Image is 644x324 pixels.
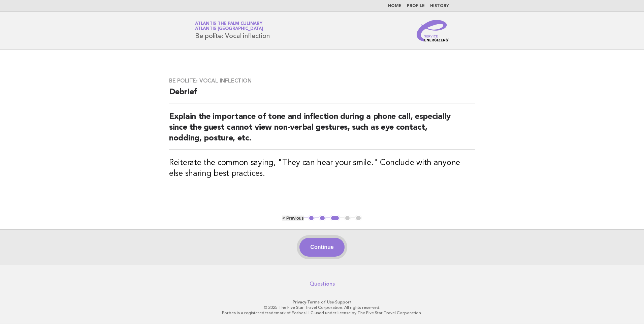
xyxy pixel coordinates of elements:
p: · · [116,299,528,305]
a: Home [388,4,401,8]
button: 2 [319,215,326,222]
h3: Be polite: Vocal inflection [169,77,475,84]
button: Continue [299,238,344,257]
a: History [430,4,449,8]
a: Questions [310,281,335,287]
a: Atlantis The Palm CulinaryAtlantis [GEOGRAPHIC_DATA] [195,22,263,31]
h2: Debrief [169,87,475,103]
h1: Be polite: Vocal inflection [195,22,269,39]
h2: Explain the importance of tone and inflection during a phone call, especially since the guest can... [169,111,475,150]
button: 1 [308,215,315,222]
button: 3 [330,215,340,222]
p: Forbes is a registered trademark of Forbes LLC used under license by The Five Star Travel Corpora... [116,310,528,316]
a: Privacy [293,300,306,304]
p: © 2025 The Five Star Travel Corporation. All rights reserved. [116,305,528,310]
a: Profile [407,4,425,8]
h3: Reiterate the common saying, "They can hear your smile." Conclude with anyone else sharing best p... [169,158,475,179]
a: Terms of Use [307,300,334,304]
img: Service Energizers [417,20,449,41]
a: Support [335,300,352,304]
button: < Previous [282,216,303,221]
span: Atlantis [GEOGRAPHIC_DATA] [195,27,263,31]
